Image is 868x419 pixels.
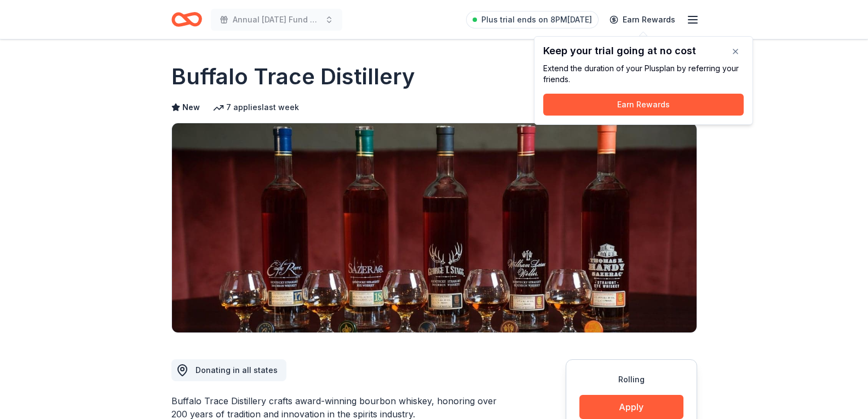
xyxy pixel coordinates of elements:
[481,13,592,26] span: Plus trial ends on 8PM[DATE]
[543,94,744,116] button: Earn Rewards
[579,395,683,419] button: Apply
[171,7,202,32] a: Home
[211,9,342,31] button: Annual [DATE] Fund Raiser
[171,61,415,92] h1: Buffalo Trace Distillery
[213,101,299,114] div: 7 applies last week
[543,45,744,56] div: Keep your trial going at no cost
[543,63,744,85] div: Extend the duration of your Plus plan by referring your friends.
[466,11,599,28] a: Plus trial ends on 8PM[DATE]
[172,123,697,332] img: Image for Buffalo Trace Distillery
[579,373,683,386] div: Rolling
[196,365,278,375] span: Donating in all states
[233,13,320,26] span: Annual [DATE] Fund Raiser
[182,101,200,114] span: New
[603,10,682,30] a: Earn Rewards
